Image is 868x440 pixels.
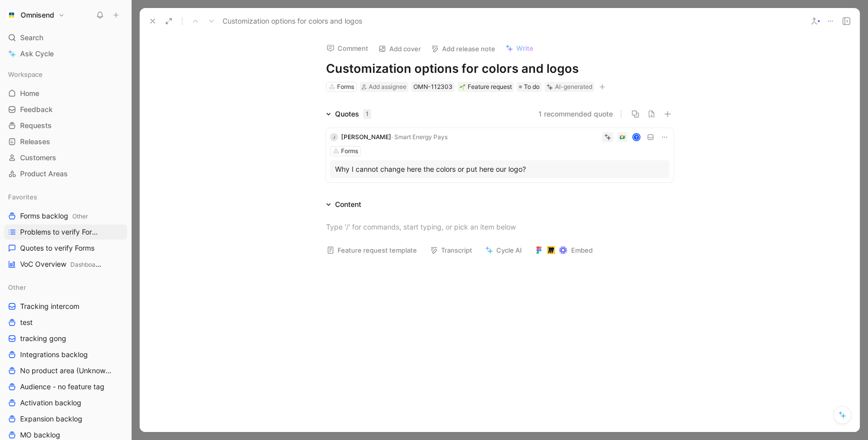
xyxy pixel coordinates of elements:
a: Feedback [4,102,127,117]
button: Embed [530,243,597,257]
span: VoC Overview [20,259,101,270]
a: Quotes to verify Forms [4,241,127,256]
a: test [4,315,127,330]
span: Workspace [8,69,43,79]
a: Forms backlogOther [4,208,127,224]
a: Tracking intercom [4,299,127,314]
span: Product Areas [20,169,68,179]
span: Audience - no feature tag [20,382,104,392]
span: Activation backlog [20,398,81,408]
button: Add cover [374,42,425,56]
a: Customers [4,150,127,165]
div: Content [335,198,361,210]
div: Quotes1 [322,108,375,120]
span: Releases [20,137,50,147]
span: To do [524,82,539,92]
a: Product Areas [4,166,127,181]
div: Favorites [4,189,127,204]
button: Feature request template [322,243,421,257]
img: Omnisend [7,10,17,20]
a: Problems to verify Forms [4,225,127,240]
span: Favorites [8,192,37,202]
span: Integrations backlog [20,350,88,360]
a: Activation backlog [4,395,127,410]
span: Add assignee [369,83,406,90]
div: Workspace [4,67,127,82]
div: Forms [337,82,354,92]
a: Integrations backlog [4,347,127,362]
div: Feature request [460,82,512,92]
span: Ask Cycle [20,48,54,60]
span: Problems to verify Forms [20,227,101,237]
span: · Smart Energy Pays [391,133,448,141]
span: MO backlog [20,430,60,440]
div: Other [4,280,127,295]
a: Audience - no feature tag [4,379,127,394]
button: Comment [322,41,373,55]
button: 1 recommended quote [538,108,613,120]
a: VoC OverviewDashboards [4,257,127,272]
div: Quotes [335,108,371,120]
a: Home [4,86,127,101]
div: 🌱Feature request [458,82,514,92]
span: Quotes to verify Forms [20,243,94,253]
button: Add release note [426,42,500,56]
div: T [633,134,639,141]
a: Releases [4,134,127,149]
span: [PERSON_NAME] [341,133,391,141]
a: Requests [4,118,127,133]
div: OMN-112303 [413,82,453,92]
h1: Omnisend [21,11,54,20]
span: Customization options for colors and logos [223,15,362,27]
button: Cycle AI [481,243,526,257]
h1: Customization options for colors and logos [326,61,674,77]
span: Dashboards [70,261,104,268]
span: Home [20,88,39,98]
a: tracking gong [4,331,127,346]
a: No product area (Unknowns) [4,363,127,378]
div: 1 [363,109,371,119]
div: J [330,133,338,141]
span: No product area (Unknowns) [20,366,113,376]
span: Other [8,282,26,292]
img: 🌱 [460,84,466,90]
a: Expansion backlog [4,411,127,426]
span: Write [516,44,533,53]
div: Search [4,30,127,45]
div: Content [322,198,365,210]
span: Feedback [20,104,53,115]
span: Tracking intercom [20,301,79,311]
span: Search [20,32,43,44]
button: Write [501,41,538,55]
span: Expansion backlog [20,414,82,424]
span: tracking gong [20,334,66,344]
button: Transcript [425,243,477,257]
span: Forms backlog [20,211,88,222]
span: Requests [20,121,52,131]
div: AI-generated [555,82,592,92]
span: Other [72,212,88,220]
div: To do [517,82,541,92]
div: Forms [341,146,358,156]
span: test [20,317,33,327]
button: OmnisendOmnisend [4,8,67,22]
span: Customers [20,153,56,163]
div: Why I cannot change here the colors or put here our logo? [335,163,665,175]
a: Ask Cycle [4,46,127,61]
